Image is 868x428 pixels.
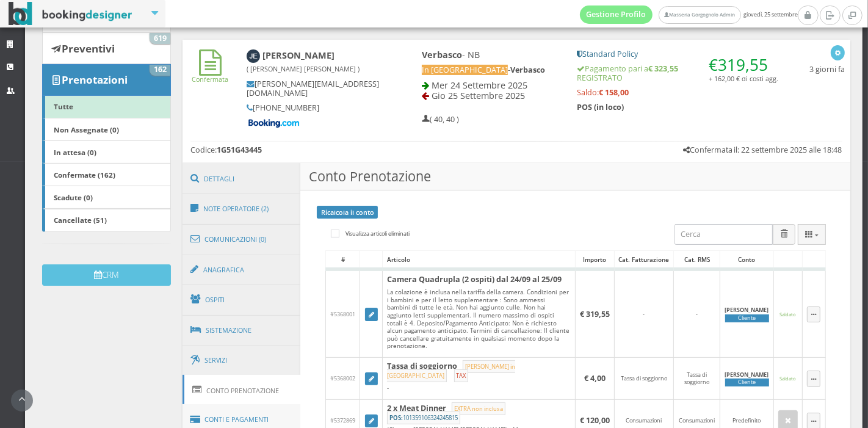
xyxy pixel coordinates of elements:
b: Verbasco [510,65,545,75]
b: In attesa (0) [54,147,96,157]
small: ( [PERSON_NAME] [PERSON_NAME] ) [247,64,360,73]
div: Conto [720,251,773,268]
div: Cliente [725,314,769,322]
b: Scadute (0) [54,192,93,202]
b: Tutte [54,101,73,111]
small: 101359106324245815 [387,412,460,424]
div: - [387,384,570,392]
a: Tutte [42,95,171,118]
div: # [326,251,360,268]
strong: € 158,00 [599,87,629,98]
span: #5372869 [330,416,355,424]
a: Dettagli [183,163,301,195]
a: Prenotazioni 162 [42,64,171,96]
a: Confermata [192,65,229,84]
small: EXTRA non inclusa [452,402,505,415]
a: Comunicazioni (0) [183,223,301,255]
h5: ( 40, 40 ) [422,115,459,124]
h3: Conto Prenotazione [300,163,850,190]
h5: - [422,65,561,74]
b: Confermate (162) [54,170,115,180]
a: Cancellate (51) [42,209,171,232]
a: Ospiti [183,284,301,316]
strong: € 323,55 [648,63,678,74]
span: € [709,54,768,76]
h5: Codice: [190,145,262,154]
a: Sistemazione [183,314,301,346]
small: [PERSON_NAME] in [GEOGRAPHIC_DATA] [387,360,515,382]
span: #5368001 [330,310,355,318]
small: Saldato [779,311,796,317]
span: Gio 25 Settembre 2025 [432,90,525,101]
span: #5368002 [330,374,355,382]
div: Cat. RMS [674,251,720,268]
button: CRM [42,264,171,286]
small: Saldato [779,375,796,382]
b: € 4,00 [584,373,606,383]
h5: Confermata il: 22 settembre 2025 alle 18:48 [683,145,842,154]
b: Tassa di soggiorno [387,361,457,371]
div: La colazione è inclusa nella tariffa della camera. Condizioni per i bambini e per il letto supple... [387,288,570,350]
span: Mer 24 Settembre 2025 [432,79,527,91]
a: Ricalcola il conto [317,206,378,219]
h5: 3 giorni fa [809,65,845,74]
b: Preventivi [62,42,115,56]
b: 2 x Meat Dinner [387,403,446,413]
a: Anagrafica [183,254,301,286]
div: Cat. Fatturazione [615,251,674,268]
input: Cerca [675,224,773,244]
h5: Standard Policy [577,49,778,59]
td: Tassa di soggiorno [614,358,674,400]
a: Conto Prenotazione [183,375,301,406]
span: giovedì, 25 settembre [580,5,798,24]
b: Non Assegnate (0) [54,125,119,134]
b: Cancellate (51) [54,215,107,225]
img: Booking-com-logo.png [247,118,302,129]
div: Importo [576,251,614,268]
img: BookingDesigner.com [9,2,132,26]
b: Prenotazioni [62,73,128,87]
button: Columns [798,224,826,244]
span: 619 [150,33,170,44]
a: Gestione Profilo [580,5,653,24]
b: € 319,55 [580,309,610,319]
a: Masseria Gorgognolo Admin [659,6,740,24]
span: 162 [150,65,170,76]
b: [PERSON_NAME] [725,371,769,379]
div: Cliente [725,379,769,386]
b: Verbasco [422,49,462,60]
div: Articolo [383,251,574,268]
label: Visualizza articoli eliminati [331,227,410,241]
h4: - NB [422,49,561,60]
a: Non Assegnate (0) [42,118,171,141]
td: Tassa di soggiorno [674,358,720,400]
a: In attesa (0) [42,140,171,164]
h5: Saldo: [577,88,778,97]
b: POS (in loco) [577,102,624,112]
span: In [GEOGRAPHIC_DATA] [422,65,508,75]
h5: [PHONE_NUMBER] [247,103,381,112]
a: Preventivi 619 [42,32,171,64]
a: Scadute (0) [42,186,171,209]
span: 319,55 [718,54,768,76]
b: € 120,00 [580,415,610,426]
b: [PERSON_NAME] [247,49,360,74]
td: - [614,269,674,358]
b: POS: [389,414,403,422]
b: [PERSON_NAME] [725,306,769,314]
h5: [PERSON_NAME][EMAIL_ADDRESS][DOMAIN_NAME] [247,79,381,98]
small: + 162,00 € di costi agg. [709,74,778,83]
img: Julian Emery [247,49,261,63]
td: - [674,269,720,358]
a: Confermate (162) [42,163,171,186]
b: Camera Quadrupla (2 ospiti) dal 24/09 al 25/09 [387,274,562,285]
b: 1G51G43445 [217,145,262,155]
a: Servizi [183,345,301,376]
div: Colonne [798,224,826,244]
a: Note Operatore (2) [183,193,301,225]
h5: Pagamento pari a REGISTRATO [577,64,778,82]
small: TAX [454,369,468,382]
